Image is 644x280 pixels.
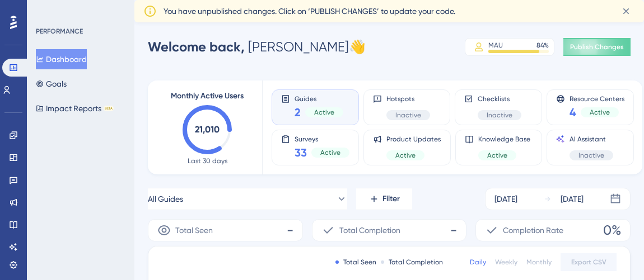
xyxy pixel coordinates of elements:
span: Surveys [295,135,349,143]
div: Monthly [526,258,552,267]
span: Resource Centers [570,94,624,102]
span: You have unpublished changes. Click on ‘PUBLISH CHANGES’ to update your code. [164,4,455,18]
div: [DATE] [494,192,517,206]
button: All Guides [148,188,347,210]
span: Hotspots [386,94,430,103]
div: [PERSON_NAME] 👋 [148,38,366,56]
button: Export CSV [561,253,617,271]
button: Goals [36,74,67,94]
button: Dashboard [36,49,87,69]
span: - [450,221,457,239]
span: Total Completion [339,224,400,237]
span: Active [320,148,340,157]
div: Weekly [495,258,517,267]
span: Inactive [487,111,512,120]
span: Knowledge Base [478,135,530,144]
div: Daily [470,258,486,267]
span: Total Seen [175,224,213,237]
span: Active [590,108,610,117]
div: PERFORMANCE [36,27,83,36]
button: Impact ReportsBETA [36,98,114,118]
button: Filter [356,188,412,210]
span: Guides [295,94,343,102]
span: Product Updates [386,135,441,144]
span: Publish Changes [570,42,624,51]
span: Welcome back, [148,39,245,55]
span: Active [395,151,416,160]
span: Completion Rate [503,224,563,237]
span: Inactive [578,151,604,160]
span: 0% [603,221,621,239]
span: Checklists [478,94,521,103]
span: Filter [382,192,400,206]
div: MAU [488,41,503,50]
div: Total Completion [381,258,443,267]
span: 33 [295,145,307,160]
div: BETA [104,106,114,111]
span: - [287,221,293,239]
span: Active [314,108,334,117]
text: 21,010 [195,124,220,135]
span: Monthly Active Users [171,89,244,103]
span: Export CSV [571,258,606,267]
div: Total Seen [335,258,376,267]
span: Inactive [395,111,421,120]
span: All Guides [148,192,183,206]
div: [DATE] [561,192,584,206]
span: Last 30 days [188,156,227,165]
span: AI Assistant [570,135,613,144]
div: 84 % [536,41,549,50]
button: Publish Changes [563,38,631,56]
span: Active [487,151,507,160]
span: 2 [295,105,301,120]
span: 4 [570,105,576,120]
